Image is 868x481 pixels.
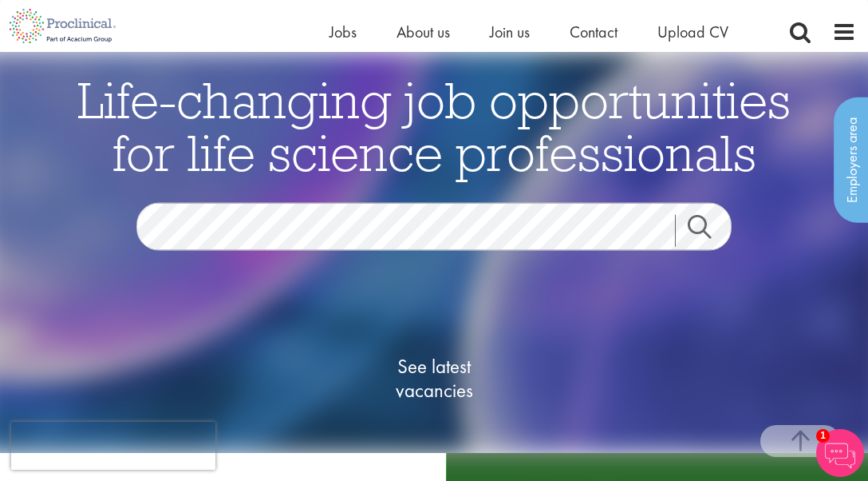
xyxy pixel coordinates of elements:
a: Job search submit button [675,215,744,247]
a: Upload CV [657,22,728,42]
iframe: reCAPTCHA [11,422,215,470]
span: 1 [816,429,830,443]
span: Life-changing job opportunities for life science professionals [77,68,791,185]
a: Contact [570,22,617,42]
a: Join us [490,22,530,42]
span: See latest vacancies [354,355,514,403]
img: Chatbot [816,429,864,477]
a: See latestvacancies [354,291,514,467]
a: About us [397,22,450,42]
a: Jobs [329,22,357,42]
